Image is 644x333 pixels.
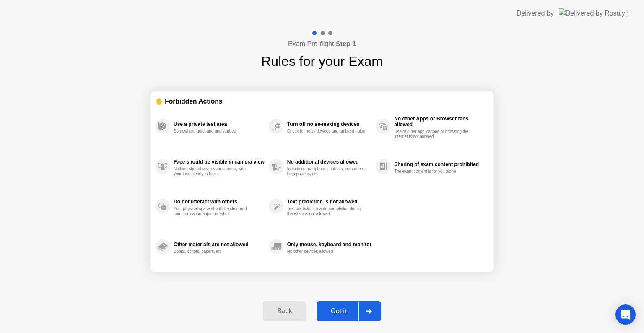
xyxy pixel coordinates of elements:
[174,242,265,247] div: Other materials are not allowed
[517,8,554,18] div: Delivered by
[394,161,485,167] div: Sharing of exam content prohibited
[287,242,371,247] div: Only mouse, keyboard and monitor
[174,199,265,205] div: Do not interact with others
[287,206,366,216] div: Text prediction or auto-completion during the exam is not allowed
[317,301,381,321] button: Got it
[174,166,253,177] div: Nothing should cover your camera, with your face clearly in focus
[174,129,253,134] div: Somewhere quiet and undisturbed
[287,121,371,127] div: Turn off noise-making devices
[155,96,489,106] div: ✋ Forbidden Actions
[559,8,629,18] img: Delivered by Rosalyn
[394,169,473,174] div: The exam content is for you alone
[287,249,366,254] div: No other devices allowed
[288,39,356,49] h4: Exam Pre-flight:
[174,121,265,127] div: Use a private test area
[287,129,366,134] div: Check for noisy devices and ambient noise
[615,304,636,325] div: Open Intercom Messenger
[261,51,383,71] h1: Rules for your Exam
[287,166,366,177] div: Including smartphones, tablets, computers, headphones, etc.
[174,249,253,254] div: Books, scripts, papers, etc
[287,159,371,165] div: No additional devices allowed
[263,301,306,321] button: Back
[287,199,371,205] div: Text prediction is not allowed
[174,206,253,216] div: Your physical space should be clear and communication apps turned off
[319,307,358,315] div: Got it
[394,129,473,139] div: Use of other applications or browsing the internet is not allowed
[394,116,485,127] div: No other Apps or Browser tabs allowed
[174,159,265,165] div: Face should be visible in camera view
[336,40,356,47] b: Step 1
[265,307,304,315] div: Back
